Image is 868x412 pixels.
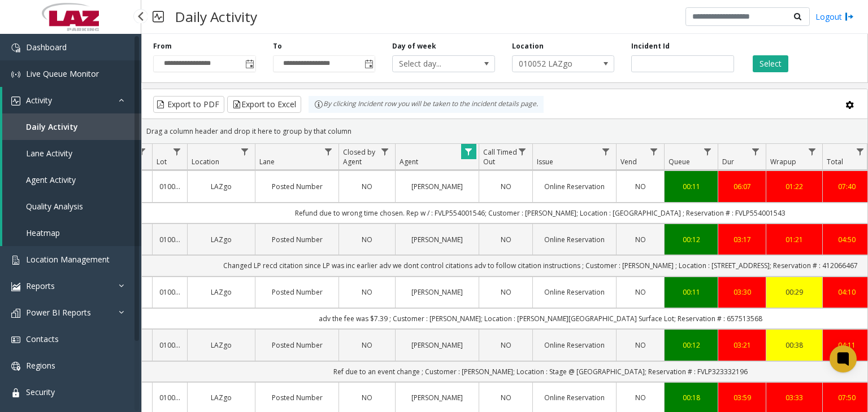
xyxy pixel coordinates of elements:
[748,144,763,159] a: Dur Filter Menu
[483,147,517,166] span: Call Timed Out
[11,335,20,344] img: 'icon'
[402,392,472,403] a: [PERSON_NAME]
[540,340,609,350] a: Online Reservation
[830,392,863,403] a: 07:50
[227,96,301,113] button: Export to Excel
[159,340,180,350] a: 010052
[26,307,91,318] span: Power BI Reports
[827,157,843,166] span: Total
[153,3,164,30] img: pageIcon
[259,157,275,166] span: Lane
[623,287,657,297] a: NO
[11,362,20,371] img: 'icon'
[346,234,388,245] a: NO
[620,157,637,166] span: Vend
[400,157,418,166] span: Agent
[194,392,248,403] a: LAZgo
[194,181,248,192] a: LAZgo
[142,121,867,141] div: Drag a column header and drop it here to group by that column
[153,41,172,51] label: From
[346,287,388,297] a: NO
[773,340,815,350] a: 00:38
[194,234,248,245] a: LAZgo
[671,392,711,403] a: 00:18
[11,97,20,106] img: 'icon'
[402,181,472,192] a: [PERSON_NAME]
[646,144,662,159] a: Vend Filter Menu
[725,287,759,297] a: 03:30
[402,340,472,350] a: [PERSON_NAME]
[362,235,372,244] span: NO
[237,144,253,159] a: Location Filter Menu
[845,11,854,23] img: logout
[671,234,711,245] div: 00:12
[157,157,167,166] span: Lot
[194,287,248,297] a: LAZgo
[2,220,141,246] a: Heatmap
[830,340,863,350] div: 04:11
[537,157,553,166] span: Issue
[671,181,711,192] div: 00:11
[26,42,67,52] span: Dashboard
[725,234,759,245] a: 03:17
[773,287,815,297] div: 00:29
[2,193,141,220] a: Quality Analysis
[635,393,646,402] span: NO
[2,140,141,166] a: Lane Activity
[631,41,670,51] label: Incident Id
[2,87,141,113] a: Activity
[159,181,180,192] a: 010052
[623,340,657,350] a: NO
[346,392,388,403] a: NO
[830,234,863,245] div: 04:50
[362,56,375,72] span: Toggle popup
[159,287,180,297] a: 010052
[393,56,474,72] span: Select day...
[725,392,759,403] a: 03:59
[773,234,815,245] a: 01:21
[486,392,526,403] a: NO
[153,96,224,113] button: Export to PDF
[486,340,526,350] a: NO
[635,235,646,244] span: NO
[170,144,185,159] a: Lot Filter Menu
[830,287,863,297] a: 04:10
[2,113,141,140] a: Daily Activity
[262,340,332,350] a: Posted Number
[159,392,180,403] a: 010052
[362,287,372,297] span: NO
[700,144,715,159] a: Queue Filter Menu
[486,181,526,192] a: NO
[830,181,863,192] a: 07:40
[26,121,78,132] span: Daily Activity
[362,393,372,402] span: NO
[540,287,609,297] a: Online Reservation
[262,181,332,192] a: Posted Number
[194,340,248,350] a: LAZgo
[392,41,436,51] label: Day of week
[773,392,815,403] div: 03:33
[26,254,110,265] span: Location Management
[671,340,711,350] a: 00:12
[11,70,20,79] img: 'icon'
[669,157,690,166] span: Queue
[725,340,759,350] a: 03:21
[725,181,759,192] a: 06:07
[273,41,282,51] label: To
[773,181,815,192] a: 01:22
[11,388,20,397] img: 'icon'
[26,148,72,159] span: Lane Activity
[26,387,55,397] span: Security
[262,392,332,403] a: Posted Number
